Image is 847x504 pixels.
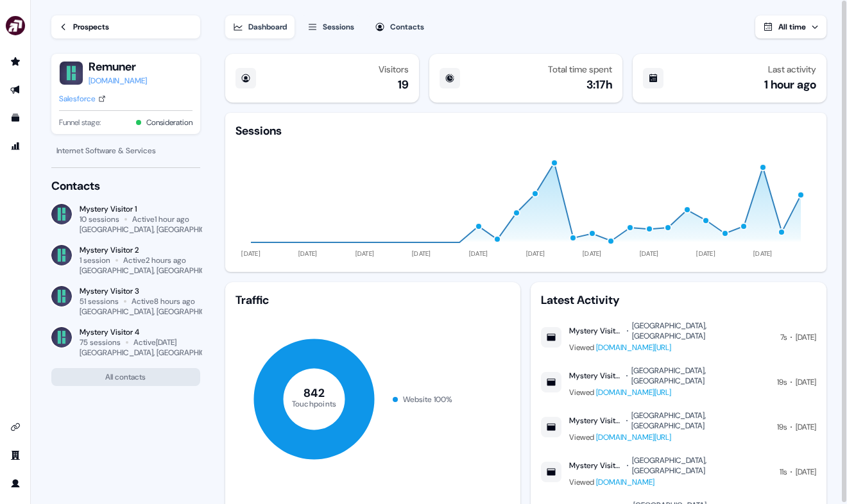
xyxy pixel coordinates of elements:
div: [DATE] [796,466,816,478]
tspan: [DATE] [583,249,602,258]
div: [GEOGRAPHIC_DATA], [GEOGRAPHIC_DATA] [80,224,230,235]
div: Active 1 hour ago [132,214,189,224]
div: Dashboard [248,21,287,33]
tspan: Touchpoints [292,398,337,408]
div: 1 hour ago [764,77,816,92]
div: Contacts [51,178,200,194]
div: Mystery Visitor 1 [569,416,622,426]
div: Prospects [73,21,109,33]
div: 19 [398,77,409,92]
a: Go to profile [5,473,26,494]
a: Prospects [51,15,200,38]
div: Viewed [569,476,772,489]
tspan: [DATE] [298,249,318,258]
div: Mystery Visitor 3 [80,286,200,296]
div: Website 100 % [403,393,452,406]
div: Visitors [379,64,409,74]
tspan: [DATE] [753,249,773,258]
a: [DOMAIN_NAME][URL] [596,432,671,442]
div: [DATE] [796,331,816,344]
div: [GEOGRAPHIC_DATA], [GEOGRAPHIC_DATA] [632,455,772,476]
div: Last activity [768,64,816,74]
div: Mystery Visitor 1 [80,204,200,214]
div: [GEOGRAPHIC_DATA], [GEOGRAPHIC_DATA] [632,321,773,341]
div: Mystery Visitor 4 [80,327,200,337]
div: 19s [777,421,787,433]
div: Salesforce [59,92,96,105]
a: Go to attribution [5,136,26,156]
div: 19s [777,376,787,389]
a: [DOMAIN_NAME][URL] [596,342,671,353]
button: Dashboard [225,15,295,38]
button: All time [755,15,826,38]
div: 11s [780,466,787,478]
div: Active 8 hours ago [132,296,195,307]
button: All contacts [51,368,200,386]
div: Viewed [569,431,769,444]
div: Internet Software & Services [56,144,195,157]
button: Sessions [300,15,362,38]
tspan: [DATE] [355,249,375,258]
div: Viewed [569,341,773,354]
div: Contacts [390,21,424,33]
tspan: [DATE] [469,249,488,258]
div: Mystery Visitor 1 [569,371,622,381]
div: Viewed [569,386,769,399]
a: Go to integrations [5,417,26,437]
tspan: [DATE] [412,249,431,258]
div: Active 2 hours ago [123,255,186,265]
div: Mystery Visitor 1 [569,326,623,336]
div: Traffic [235,292,511,308]
a: Go to team [5,445,26,466]
div: 51 sessions [80,296,119,307]
div: Active [DATE] [133,337,176,348]
button: Remuner [89,59,147,74]
div: [DATE] [796,421,816,433]
tspan: [DATE] [696,249,715,258]
a: Salesforce [59,92,106,105]
span: Funnel stage: [59,116,101,129]
div: [GEOGRAPHIC_DATA], [GEOGRAPHIC_DATA] [631,365,769,386]
div: [GEOGRAPHIC_DATA], [GEOGRAPHIC_DATA] [80,348,230,358]
tspan: [DATE] [241,249,261,258]
tspan: 842 [304,385,325,401]
div: [GEOGRAPHIC_DATA], [GEOGRAPHIC_DATA] [80,307,230,317]
a: [DOMAIN_NAME][URL] [596,387,671,398]
div: [GEOGRAPHIC_DATA], [GEOGRAPHIC_DATA] [631,410,769,431]
div: Total time spent [548,64,612,74]
div: Latest Activity [541,292,816,308]
a: Go to prospects [5,51,26,72]
tspan: [DATE] [640,249,659,258]
span: All time [778,22,806,32]
a: Go to outbound experience [5,80,26,100]
button: Consideration [146,116,193,129]
div: Sessions [323,21,354,33]
a: Go to templates [5,108,26,128]
div: 1 session [80,255,110,265]
div: 3:17h [586,77,612,92]
div: Sessions [235,123,282,139]
div: Mystery Visitor 1 [569,460,622,471]
div: 7s [780,331,787,344]
div: Mystery Visitor 2 [80,245,200,255]
div: 10 sessions [80,214,119,224]
tspan: [DATE] [526,249,545,258]
a: [DOMAIN_NAME] [596,477,654,487]
div: 75 sessions [80,337,121,348]
div: [DATE] [796,376,816,389]
a: [DOMAIN_NAME] [89,74,147,87]
button: Contacts [367,15,432,38]
div: [GEOGRAPHIC_DATA], [GEOGRAPHIC_DATA] [80,265,230,276]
